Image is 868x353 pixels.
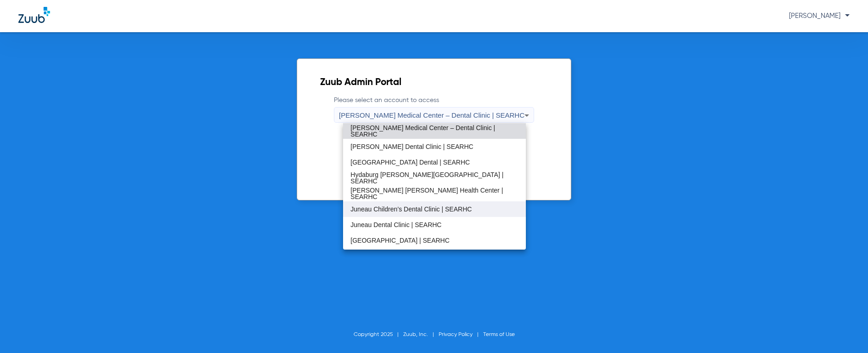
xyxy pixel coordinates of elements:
span: Hydaburg [PERSON_NAME][GEOGRAPHIC_DATA] | SEARHC [350,171,518,184]
span: [GEOGRAPHIC_DATA] | SEARHC [350,237,450,244]
span: [GEOGRAPHIC_DATA] Dental | SEARHC [350,159,470,165]
span: Juneau Children’s Dental Clinic | SEARHC [350,206,472,212]
span: [PERSON_NAME] Medical Center – Dental Clinic | SEARHC [350,125,518,137]
span: [PERSON_NAME] [PERSON_NAME] Health Center | SEARHC [350,187,518,200]
span: Juneau Dental Clinic | SEARHC [350,222,441,228]
iframe: Chat Widget [822,309,868,353]
span: [PERSON_NAME] Dental Clinic | SEARHC [350,143,473,150]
